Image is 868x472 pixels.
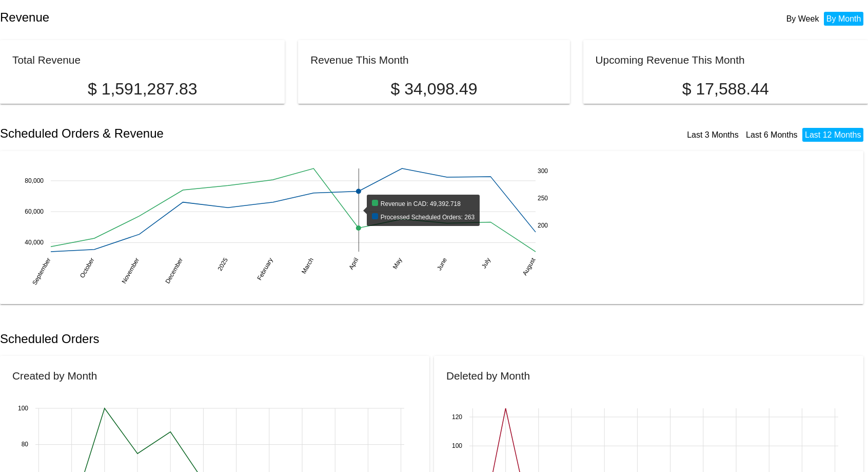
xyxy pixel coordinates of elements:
text: March [300,256,315,275]
li: By Month [824,12,864,26]
text: November [120,256,141,285]
text: 60,000 [25,208,44,215]
text: 100 [452,442,462,449]
text: September [31,256,52,286]
text: 80 [22,441,29,448]
text: December [164,256,184,285]
a: Last 12 Months [805,130,861,139]
text: July [480,256,492,269]
p: $ 17,588.44 [596,80,856,99]
p: $ 1,591,287.83 [12,80,272,99]
a: Last 3 Months [687,130,739,139]
text: 300 [538,167,548,175]
h2: Revenue This Month [310,54,409,66]
text: June [436,256,448,272]
h2: Deleted by Month [446,370,530,382]
a: Last 6 Months [746,130,798,139]
text: 80,000 [25,177,44,184]
text: 2025 [216,256,229,272]
text: 200 [538,222,548,229]
p: $ 34,098.49 [310,80,558,99]
h2: Upcoming Revenue This Month [596,54,745,66]
h2: Created by Month [12,370,97,382]
text: 250 [538,195,548,202]
text: February [255,256,274,281]
text: April [347,256,360,271]
text: August [521,256,537,277]
li: By Week [784,12,822,26]
h2: Total Revenue [12,54,81,66]
text: 100 [18,405,28,412]
text: 120 [452,413,462,421]
text: October [78,256,95,279]
text: May [391,256,403,270]
text: 40,000 [25,239,44,246]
